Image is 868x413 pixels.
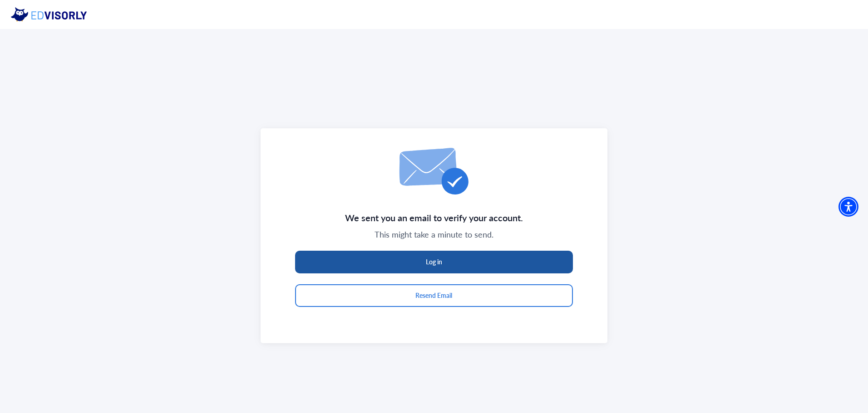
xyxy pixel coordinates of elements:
[295,251,573,273] button: Log in
[11,7,94,22] img: eddy logo
[345,210,523,225] span: We sent you an email to verify your account.
[375,229,493,240] span: This might take a minute to send.
[295,284,573,307] button: Resend Email
[838,197,858,217] div: Accessibility Menu
[399,147,469,195] img: email-icon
